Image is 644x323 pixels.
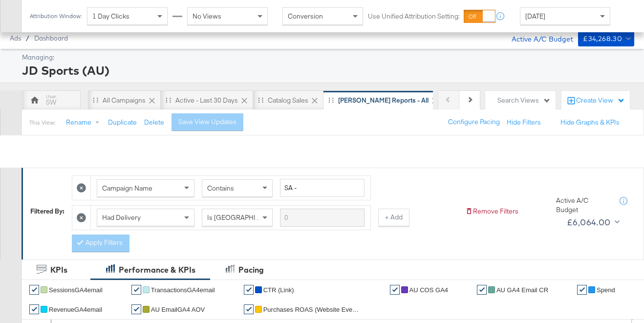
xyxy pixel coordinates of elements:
[560,118,620,127] button: Hide Graphs & KPIs
[131,285,141,295] a: ✔
[597,286,615,294] span: Spend
[102,184,152,193] span: Campaign Name
[50,264,67,276] div: KPIs
[29,304,39,314] a: ✔
[576,96,625,106] div: Create View
[338,96,429,105] div: [PERSON_NAME] Reports - All
[34,34,68,42] a: Dashboard
[49,286,103,294] span: SessionsGA4email
[144,118,164,127] button: Delete
[21,34,34,42] span: /
[268,96,308,105] div: Catalog Sales
[207,184,234,193] span: Contains
[563,215,622,230] button: £6,064.00
[567,215,611,230] div: £6,064.00
[577,285,587,295] a: ✔
[328,97,334,103] div: Drag to reorder tab
[175,96,238,105] div: Active - Last 30 Days
[409,286,448,294] span: AU COS GA4
[496,286,548,294] span: AU GA4 Email CR
[108,118,137,127] button: Duplicate
[244,285,254,295] a: ✔
[207,213,282,222] span: Is [GEOGRAPHIC_DATA]
[102,213,141,222] span: Had Delivery
[30,207,64,216] div: Filtered By:
[280,209,365,227] input: Enter a search term
[151,306,205,313] span: AU EmailGA4 AOV
[93,97,98,103] div: Drag to reorder tab
[497,96,551,105] div: Search Views
[22,53,632,62] div: Managing:
[238,264,264,276] div: Pacing
[378,209,409,226] button: + Add
[29,13,82,20] div: Attribution Window:
[151,286,215,294] span: TransactionsGA4email
[368,12,460,21] label: Use Unified Attribution Setting:
[46,98,56,107] div: SW
[390,285,400,295] a: ✔
[583,33,622,45] div: £34,268.30
[263,306,361,313] span: Purchases ROAS (Website Events)
[92,12,129,21] span: 1 Day Clicks
[22,62,632,79] div: JD Sports (AU)
[525,12,545,21] span: [DATE]
[501,31,573,45] div: Active A/C Budget
[29,285,39,295] a: ✔
[29,119,55,127] div: This View:
[263,286,294,294] span: CTR (Link)
[49,306,102,313] span: RevenueGA4email
[288,12,323,21] span: Conversion
[280,179,365,197] input: Enter a search term
[556,196,610,214] div: Active A/C Budget
[258,97,263,103] div: Drag to reorder tab
[193,12,221,21] span: No Views
[507,118,541,127] button: Hide Filters
[441,113,507,131] button: Configure Pacing
[131,304,141,314] a: ✔
[103,96,146,105] div: All Campaigns
[477,285,487,295] a: ✔
[465,207,518,216] button: Remove Filters
[119,264,195,276] div: Performance & KPIs
[578,31,634,46] button: £34,268.30
[244,304,254,314] a: ✔
[10,34,21,42] span: Ads
[166,97,171,103] div: Drag to reorder tab
[59,114,110,131] button: Rename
